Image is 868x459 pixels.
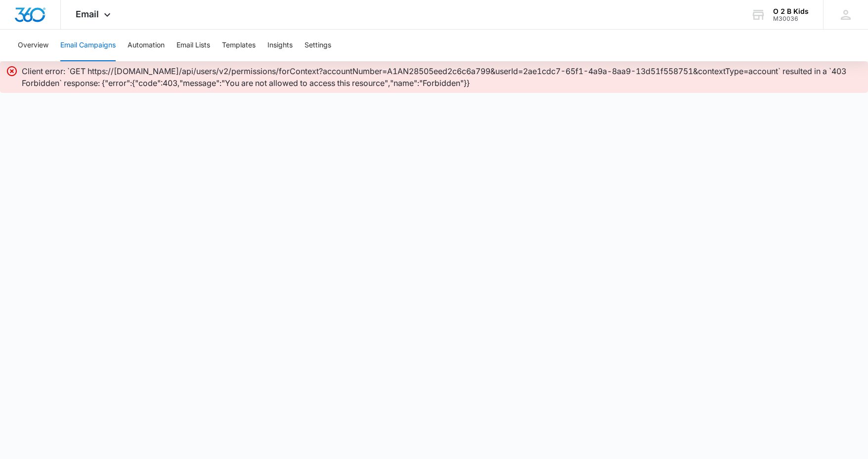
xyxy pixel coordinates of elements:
button: Email Campaigns [60,30,116,61]
button: Insights [267,30,293,61]
button: Templates [222,30,256,61]
button: Settings [304,30,331,61]
button: Email Lists [176,30,210,61]
span: Email [76,9,99,19]
button: Automation [128,30,165,61]
button: Overview [18,30,48,61]
p: Client error: `GET https://[DOMAIN_NAME]/api/users/v2/permissions/forContext?accountNumber=A1AN28... [22,65,862,89]
div: account id [773,15,809,22]
div: account name [773,7,809,15]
